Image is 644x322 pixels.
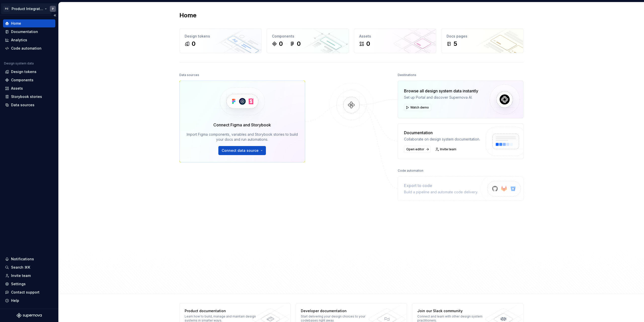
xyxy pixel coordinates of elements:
[11,94,42,99] div: Storybook stories
[11,69,36,74] div: Design tokens
[3,36,55,44] a: Analytics
[52,7,54,11] div: P
[218,146,266,155] button: Connect data source
[404,190,478,195] div: Build a pipeline and automate code delivery.
[179,28,262,53] a: Design tokens0
[3,93,55,101] a: Storybook stories
[398,167,423,174] div: Code automation
[3,68,55,76] a: Design tokens
[11,78,33,83] div: Components
[11,257,34,262] div: Notifications
[301,308,374,313] div: Developer documentation
[354,28,436,53] a: Assets0
[3,255,55,263] button: Notifications
[179,11,196,19] h2: Home
[404,130,480,136] div: Documentation
[410,105,429,110] span: Watch demo
[3,84,55,92] a: Assets
[3,263,55,271] button: Search ⌘K
[11,38,27,43] div: Analytics
[3,44,55,52] a: Code automation
[441,28,524,53] a: Docs pages5
[404,88,478,94] div: Browse all design system data instantly
[297,40,301,48] div: 0
[440,147,456,151] span: Invite team
[4,61,34,65] div: Design system data
[11,298,19,303] div: Help
[11,29,38,34] div: Documentation
[404,104,431,111] button: Watch demo
[404,146,431,153] a: Open editor
[398,71,416,79] div: Destinations
[3,76,55,84] a: Components
[11,46,42,51] div: Code automation
[11,86,23,91] div: Assets
[3,272,55,280] a: Invite team
[366,40,370,48] div: 0
[11,21,21,26] div: Home
[11,102,34,108] div: Data sources
[3,280,55,288] a: Settings
[359,34,431,39] div: Assets
[11,290,39,295] div: Contact support
[272,34,344,39] div: Components
[11,281,26,287] div: Settings
[3,19,55,27] a: Home
[185,308,258,313] div: Product documentation
[185,34,256,39] div: Design tokens
[11,273,31,278] div: Invite team
[406,147,424,151] span: Open editor
[404,95,478,100] div: Set up Portal and discover Supernova AI.
[3,288,55,296] button: Contact support
[434,146,459,153] a: Invite team
[213,122,271,128] div: Connect Figma and Storybook
[12,6,44,11] div: Product Integration
[3,101,55,109] a: Data sources
[454,40,457,48] div: 5
[404,183,478,189] div: Export to code
[187,132,298,142] div: Import Figma components, variables and Storybook stories to build your docs and run automations.
[4,6,10,12] div: PG
[3,297,55,305] button: Help
[447,34,518,39] div: Docs pages
[404,137,480,142] div: Collaborate on design system documentation.
[267,28,349,53] a: Components00
[11,265,30,270] div: Search ⌘K
[179,71,199,79] div: Data sources
[3,28,55,36] a: Documentation
[1,3,57,14] button: PGProduct IntegrationP
[222,148,259,153] span: Connect data source
[279,40,283,48] div: 0
[192,40,195,48] div: 0
[51,12,58,19] button: Collapse sidebar
[17,313,42,318] svg: Supernova Logo
[417,308,491,313] div: Join our Slack community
